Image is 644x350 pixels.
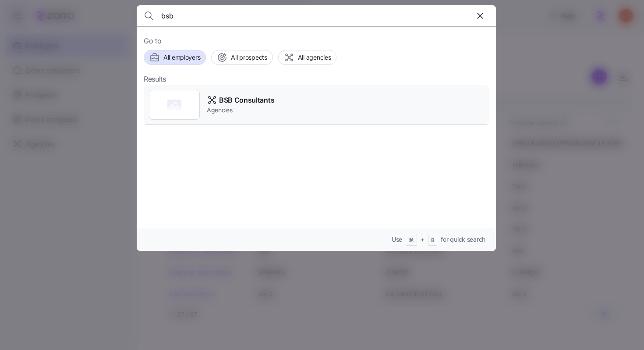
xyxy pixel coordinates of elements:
[144,74,166,85] span: Results
[441,235,485,244] span: for quick search
[207,106,274,114] span: Agencies
[278,50,337,65] button: All agencies
[409,237,414,244] span: ⌘
[392,235,402,244] span: Use
[211,50,272,65] button: All prospects
[144,36,489,46] span: Go to
[144,50,206,65] button: All employers
[231,53,267,62] span: All prospects
[298,53,331,62] span: All agencies
[163,53,200,62] span: All employers
[421,235,425,244] span: +
[219,95,274,106] span: BSB Consultants
[431,237,435,244] span: B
